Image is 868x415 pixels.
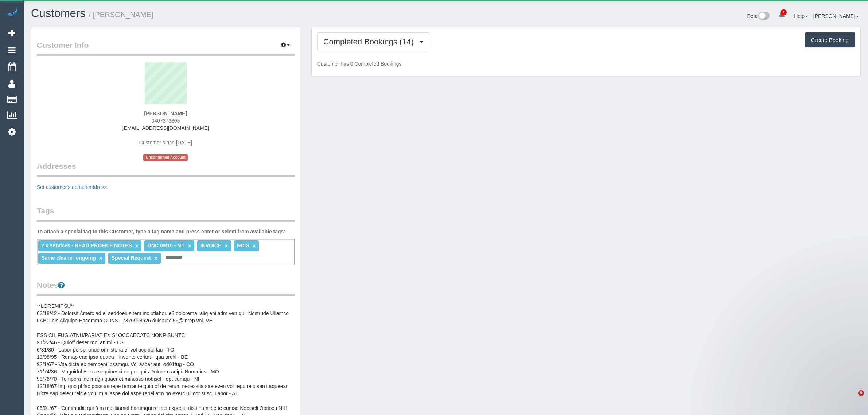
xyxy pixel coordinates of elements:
[143,154,188,160] span: Unconfirmed Account
[112,255,151,261] span: Special Request
[794,13,808,19] a: Help
[317,60,855,67] p: Customer has 0 Completed Bookings
[99,255,102,261] a: ×
[41,243,132,248] span: 2 x services - READ PROFILE NOTES
[41,255,96,261] span: Same cleaner ongoing
[317,32,429,51] button: Completed Bookings (14)
[747,13,770,19] a: Beta
[237,243,249,248] span: NDIS
[805,32,855,48] button: Create Booking
[37,280,295,296] legend: Notes
[144,110,187,116] strong: [PERSON_NAME]
[188,243,191,249] a: ×
[858,390,864,396] span: 9
[758,12,770,21] img: New interface
[775,7,789,23] a: 1
[37,205,295,222] legend: Tags
[148,243,185,248] span: DNC 09/10 - MT
[89,11,153,19] small: / [PERSON_NAME]
[843,390,861,408] iframe: Intercom live chat
[139,140,192,146] span: Customer since [DATE]
[31,7,86,20] a: Customers
[252,243,256,249] a: ×
[323,37,417,46] span: Completed Bookings (14)
[151,118,180,124] span: 0407373305
[37,40,295,56] legend: Customer Info
[225,243,228,249] a: ×
[135,243,138,249] a: ×
[4,7,19,18] img: Automaid Logo
[154,255,157,261] a: ×
[122,125,209,131] a: [EMAIL_ADDRESS][DOMAIN_NAME]
[201,243,222,248] span: INVOICE
[37,228,285,235] label: To attach a special tag to this Customer, type a tag name and press enter or select from availabl...
[813,13,859,19] a: [PERSON_NAME]
[37,184,107,190] a: Set customer's default address
[781,9,787,15] span: 1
